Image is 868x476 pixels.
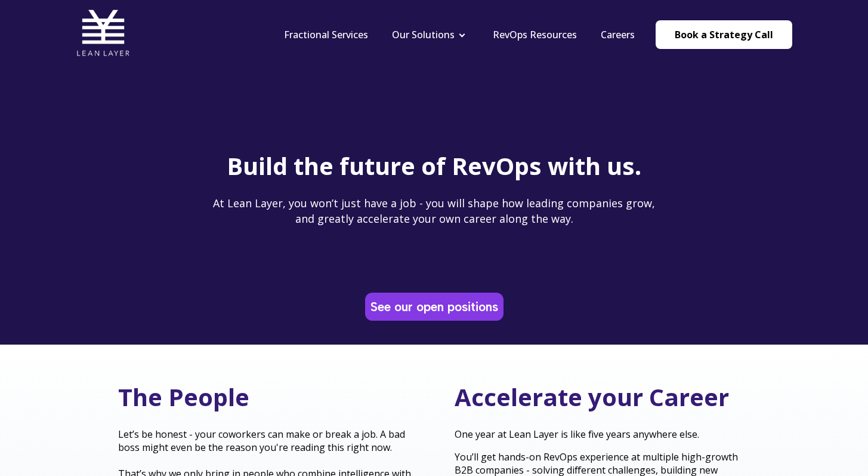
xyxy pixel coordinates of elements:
[656,20,792,49] a: Book a Strategy Call
[367,295,501,318] a: See our open positions
[76,6,130,60] img: Lean Layer Logo
[455,380,729,413] span: Accelerate your Career
[455,428,750,441] p: One year at Lean Layer is like five years anywhere else.
[392,28,455,41] a: Our Solutions
[284,28,368,41] a: Fractional Services
[493,28,577,41] a: RevOps Resources
[213,196,655,225] span: At Lean Layer, you won’t just have a job - you will shape how leading companies grow, and greatly...
[118,380,249,413] span: The People
[272,28,647,41] div: Navigation Menu
[118,428,405,454] span: Let’s be honest - your coworkers can make or break a job. A bad boss might even be the reason you...
[227,149,641,182] span: Build the future of RevOps with us.
[601,28,635,41] a: Careers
